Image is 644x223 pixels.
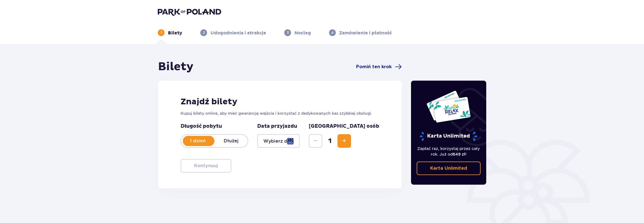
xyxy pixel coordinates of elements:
[194,163,218,169] p: Kontynuuj
[337,134,351,148] button: Increase
[309,123,379,130] p: [GEOGRAPHIC_DATA] osób
[158,60,194,74] h1: Bilety
[214,138,248,144] p: Dłużej
[257,123,297,130] p: Data przyjazdu
[331,30,334,35] p: 4
[181,111,379,116] p: Kupuj bilety online, aby mieć gwarancję wejścia i korzystać z dedykowanych kas szybkiej obsługi.
[417,146,481,157] p: Zapłać raz, korzystaj przez cały rok. Już od !
[339,30,392,36] p: Zamówienie i płatność
[323,137,336,145] span: 1
[430,165,467,171] p: Karta Unlimited
[158,8,221,16] img: Park of Poland logo
[417,162,481,175] a: Karta Unlimited
[309,134,322,148] button: Decrease
[181,159,231,173] button: Kontynuuj
[419,131,478,141] p: Karta Unlimited
[294,30,311,36] p: Nocleg
[168,30,182,36] p: Bilety
[356,63,402,70] a: Pomiń ten krok
[210,30,266,36] p: Udogodnienia i atrakcje
[356,64,392,70] span: Pomiń ten krok
[181,138,214,144] p: 1 dzień
[181,123,248,130] p: Długość pobytu
[181,96,379,107] h2: Znajdź bilety
[287,30,289,35] p: 3
[453,152,465,156] span: 649 zł
[203,30,205,35] p: 2
[161,30,162,35] p: 1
